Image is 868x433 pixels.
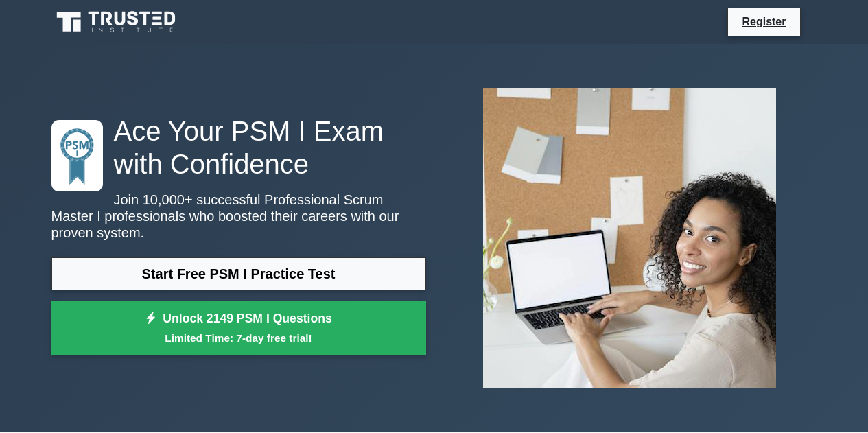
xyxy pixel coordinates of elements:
small: Limited Time: 7-day free trial! [69,330,409,346]
a: Start Free PSM I Practice Test [51,257,426,290]
a: Register [734,13,794,30]
p: Join 10,000+ successful Professional Scrum Master I professionals who boosted their careers with ... [51,191,426,241]
h1: Ace Your PSM I Exam with Confidence [51,115,426,180]
a: Unlock 2149 PSM I QuestionsLimited Time: 7-day free trial! [51,301,426,355]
